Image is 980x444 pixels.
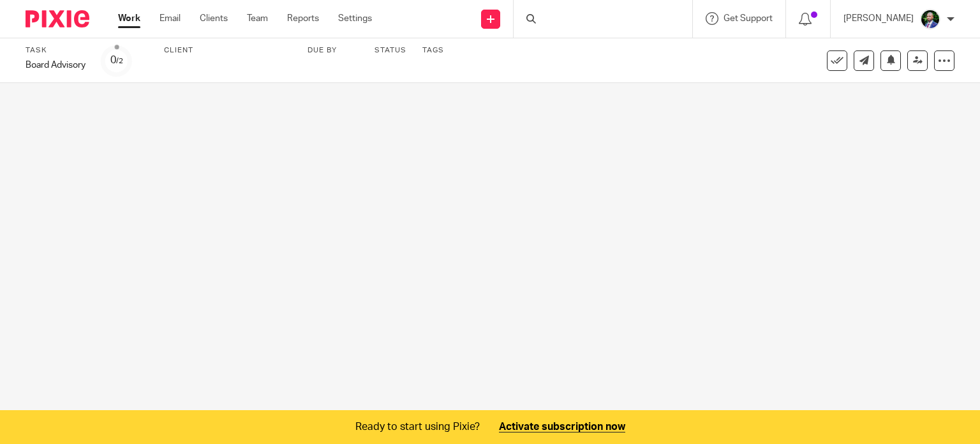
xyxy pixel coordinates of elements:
[160,12,181,25] a: Email
[338,12,372,25] a: Settings
[422,45,444,56] label: Tags
[247,12,268,25] a: Team
[26,10,89,27] img: Pixie
[116,57,123,65] small: /2
[287,12,319,25] a: Reports
[843,12,914,25] p: [PERSON_NAME]
[724,14,773,23] span: Get Support
[118,12,140,25] a: Work
[110,53,123,68] div: 0
[26,45,85,56] label: Task
[200,12,228,25] a: Clients
[375,45,406,56] label: Status
[920,9,940,29] img: IMG_5044.jpg
[26,59,85,72] div: Board Advisory
[164,45,292,56] label: Client
[308,45,359,56] label: Due by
